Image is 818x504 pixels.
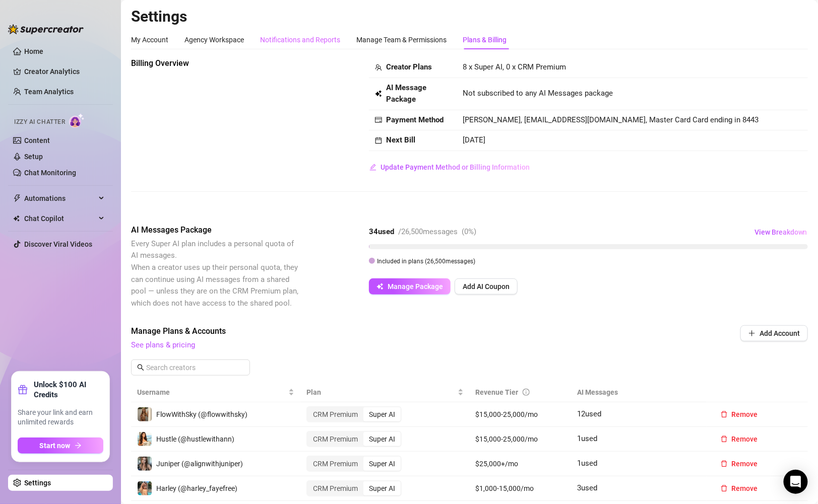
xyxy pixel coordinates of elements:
div: segmented control [306,456,402,472]
a: Home [24,47,43,55]
img: Juniper (@alignwithjuniper) [138,457,152,471]
a: Settings [24,479,51,487]
span: Remove [732,435,758,443]
span: Add AI Coupon [463,282,510,291]
th: Username [131,383,300,402]
span: delete [721,485,728,492]
img: Chat Copilot [13,215,20,222]
span: edit [369,164,376,171]
div: CRM Premium [307,481,363,495]
a: Team Analytics [24,88,74,96]
span: Manage Package [388,282,443,291]
div: Super AI [363,457,401,471]
h2: Settings [131,7,808,26]
a: Chat Monitoring [24,169,76,177]
span: gift [18,385,28,395]
div: Open Intercom Messenger [784,470,808,494]
button: Manage Package [369,278,451,295]
span: Remove [732,460,758,468]
span: arrow-right [75,442,82,449]
span: Hustle (@hustlewithann) [156,435,234,443]
div: Manage Team & Permissions [356,34,447,45]
div: segmented control [306,431,402,447]
a: Content [24,136,50,145]
div: Notifications and Reports [260,34,340,45]
a: Setup [24,153,43,161]
span: credit-card [375,116,382,123]
input: Search creators [146,362,236,373]
span: delete [721,436,728,443]
div: CRM Premium [307,432,363,446]
span: Remove [732,484,758,492]
span: plus [748,330,756,337]
button: Start nowarrow-right [18,438,103,454]
span: [DATE] [463,135,485,145]
button: Remove [713,406,766,422]
span: Harley (@harley_fayefree) [156,484,237,492]
span: Juniper (@alignwithjuniper) [156,460,243,468]
span: Plan [306,387,456,398]
div: segmented control [306,480,402,496]
button: Remove [713,456,766,472]
td: $15,000-25,000/mo [470,402,571,427]
span: AI Messages Package [131,224,300,236]
button: Update Payment Method or Billing Information [369,159,530,175]
img: AI Chatter [69,113,85,128]
span: FlowWithSky (@flowwithsky) [156,410,247,418]
span: Share your link and earn unlimited rewards [18,408,103,427]
strong: Payment Method [386,115,444,124]
span: 1 used [577,434,597,443]
a: Creator Analytics [24,63,105,80]
button: Remove [713,431,766,447]
button: Add AI Coupon [455,278,518,295]
strong: Creator Plans [386,62,432,71]
td: $1,000-15,000/mo [470,476,571,501]
img: FlowWithSky (@flowwithsky) [138,407,152,421]
td: $25,000+/mo [470,452,571,476]
img: Hustle (@hustlewithann) [138,432,152,446]
span: Update Payment Method or Billing Information [381,163,530,171]
img: Harley (@harley_fayefree) [138,481,152,495]
span: 8 x Super AI, 0 x CRM Premium [463,62,566,71]
span: 12 used [577,409,601,418]
span: Chat Copilot [24,210,96,227]
span: info-circle [523,389,530,396]
strong: Next Bill [386,135,415,145]
div: Super AI [363,407,401,421]
button: Remove [713,480,766,496]
span: search [137,364,144,371]
div: CRM Premium [307,457,363,471]
span: 1 used [577,459,597,468]
span: 3 used [577,483,597,492]
span: Revenue Tier [476,388,519,396]
th: AI Messages [571,383,707,402]
span: Izzy AI Chatter [14,117,65,127]
span: Billing Overview [131,57,300,69]
span: Every Super AI plan includes a personal quota of AI messages. When a creator uses up their person... [131,239,298,308]
div: Super AI [363,432,401,446]
div: CRM Premium [307,407,363,421]
th: Plan [300,383,470,402]
span: [PERSON_NAME], [EMAIL_ADDRESS][DOMAIN_NAME], Master Card Card ending in 8443 [463,115,759,124]
strong: AI Message Package [386,83,426,104]
span: Automations [24,190,96,206]
strong: Unlock $100 AI Credits [34,380,103,400]
span: ( 0 %) [462,227,476,236]
a: Discover Viral Videos [24,240,92,248]
span: Not subscribed to any AI Messages package [463,88,613,100]
span: delete [721,411,728,418]
span: Manage Plans & Accounts [131,325,672,337]
div: Plans & Billing [463,34,507,45]
span: Remove [732,410,758,418]
button: View Breakdown [754,224,808,240]
span: calendar [375,137,382,144]
span: thunderbolt [13,194,21,202]
img: logo-BBDzfeDw.svg [8,24,84,34]
span: team [375,64,382,71]
div: My Account [131,34,168,45]
a: See plans & pricing [131,340,195,349]
span: Included in plans ( 26,500 messages) [377,258,475,265]
span: / 26,500 messages [398,227,458,236]
td: $15,000-25,000/mo [470,427,571,452]
span: View Breakdown [754,228,807,236]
